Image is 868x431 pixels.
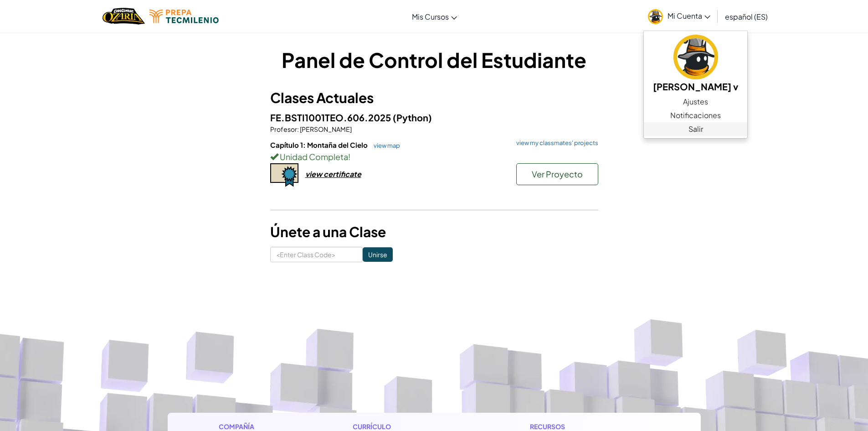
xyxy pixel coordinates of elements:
[270,125,297,133] span: Profesor
[407,4,462,29] a: Mis Cursos
[644,122,747,136] a: Salir
[670,110,721,121] span: Notificaciones
[270,163,298,187] img: certificate-icon.png
[668,11,710,21] span: Mi Cuenta
[644,33,747,95] a: [PERSON_NAME] v
[297,125,299,133] span: :
[149,10,219,23] img: Tecmilenio logo
[348,151,350,162] span: !
[512,140,598,146] a: view my classmates' projects
[270,140,369,149] span: Capítulo 1: Montaña del Cielo
[643,2,715,31] a: Mi Cuenta
[270,169,361,179] a: view certificate
[103,7,145,26] img: Home
[103,7,145,26] a: Ozaria by CodeCombat logo
[644,109,747,122] a: Notificaciones
[673,35,718,79] img: avatar
[299,125,352,133] span: [PERSON_NAME]
[393,112,432,123] span: (Python)
[270,88,598,108] h3: Clases Actuales
[532,169,583,179] span: Ver Proyecto
[270,247,363,262] input: <Enter Class Code>
[516,163,598,185] button: Ver Proyecto
[644,95,747,109] a: Ajustes
[270,222,598,242] h3: Únete a una Clase
[648,9,663,24] img: avatar
[725,12,768,21] span: español (ES)
[363,247,393,262] input: Unirse
[412,12,449,21] span: Mis Cursos
[369,142,400,149] a: view map
[720,4,772,29] a: español (ES)
[270,112,393,123] span: FE.BSTI1001TEO.606.2025
[653,79,738,93] h5: [PERSON_NAME] v
[278,151,348,162] span: Unidad Completa
[305,169,361,179] div: view certificate
[270,46,598,74] h1: Panel de Control del Estudiante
